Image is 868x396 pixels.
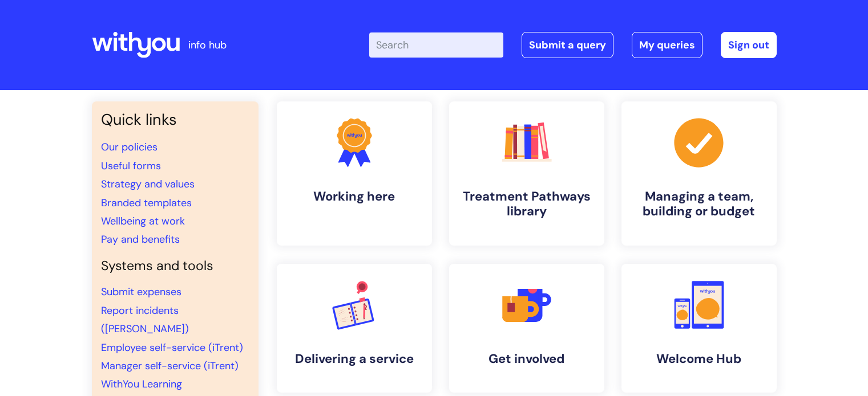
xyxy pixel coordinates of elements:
h4: Treatment Pathways library [458,189,595,219]
a: Managing a team, building or budget [621,101,777,246]
h3: Quick links [101,111,249,129]
h4: Delivering a service [286,352,423,366]
a: Strategy and values [101,177,195,191]
a: Branded templates [101,196,192,210]
a: Treatment Pathways library [449,101,604,246]
a: Our policies [101,140,158,154]
a: Submit expenses [101,285,181,299]
a: Sign out [721,32,777,58]
input: Search [369,32,503,58]
a: Welcome Hub [621,264,777,393]
a: Get involved [449,264,604,393]
a: Wellbeing at work [101,214,185,228]
a: Submit a query [522,32,613,58]
a: WithYou Learning [101,377,182,391]
a: Report incidents ([PERSON_NAME]) [101,304,189,336]
h4: Managing a team, building or budget [631,189,768,219]
div: | - [369,32,777,58]
h4: Welcome Hub [631,352,768,366]
h4: Systems and tools [101,258,249,274]
a: Delivering a service [277,264,432,393]
h4: Get involved [458,352,595,366]
a: Employee self-service (iTrent) [101,341,243,354]
a: Working here [277,101,432,246]
a: Useful forms [101,159,161,173]
a: Manager self-service (iTrent) [101,359,239,373]
a: My queries [632,32,703,58]
h4: Working here [286,189,423,204]
a: Pay and benefits [101,232,180,246]
p: info hub [188,36,227,54]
